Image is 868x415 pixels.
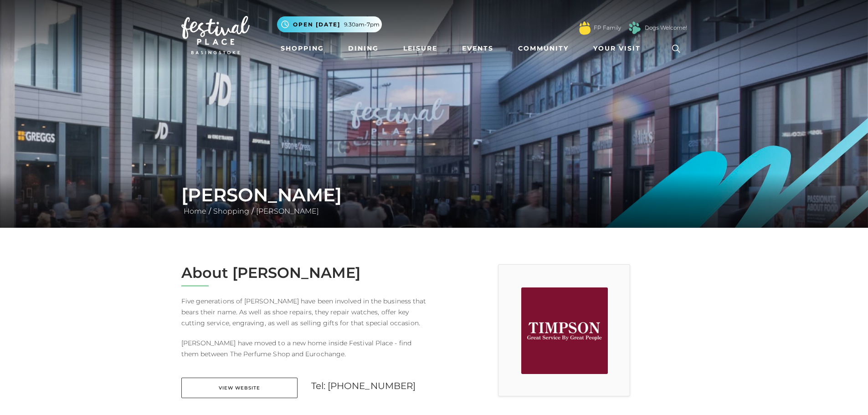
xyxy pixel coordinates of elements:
[181,207,209,215] a: Home
[181,378,298,398] a: View Website
[645,24,687,32] a: Dogs Welcome!
[293,20,340,29] span: Open [DATE]
[211,207,252,215] a: Shopping
[594,24,621,32] a: FP Family
[277,16,382,32] button: Open [DATE] 9.30am-7pm
[458,40,497,57] a: Events
[514,40,572,57] a: Community
[311,380,416,391] a: Tel: [PHONE_NUMBER]
[590,40,649,57] a: Your Visit
[593,44,641,53] span: Your Visit
[400,40,441,57] a: Leisure
[277,40,328,57] a: Shopping
[181,16,250,54] img: Festival Place Logo
[175,184,694,217] div: / /
[254,207,321,215] a: [PERSON_NAME]
[181,264,427,282] h2: About [PERSON_NAME]
[344,20,380,29] span: 9.30am-7pm
[344,40,382,57] a: Dining
[181,184,687,206] h1: [PERSON_NAME]
[181,338,427,359] p: [PERSON_NAME] have moved to a new home inside Festival Place - find them between The Perfume Shop...
[181,296,427,328] p: Five generations of [PERSON_NAME] have been involved in the business that bears their name. As we...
